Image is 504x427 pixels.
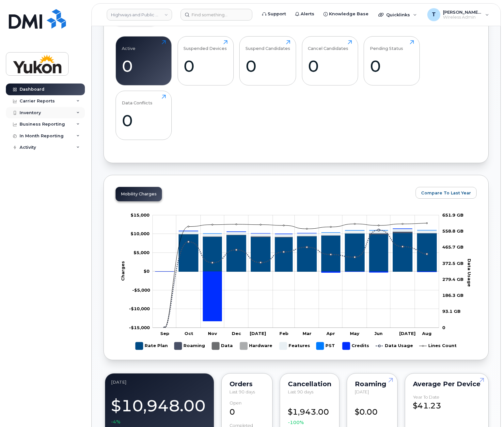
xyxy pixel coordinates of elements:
tspan: 558.8 GB [442,228,464,234]
div: 0 [308,56,352,76]
g: $0 [132,287,150,293]
tspan: Dec [232,331,241,336]
tspan: 93.1 GB [442,309,461,314]
span: Last 90 days [288,389,313,394]
g: $0 [129,306,150,311]
span: Wireless Admin [443,15,482,20]
span: -4% [111,419,120,425]
g: $0 [131,212,150,218]
tspan: Jun [374,331,383,336]
g: Rate Plan [155,233,436,271]
div: Data Conflicts [122,95,152,105]
tspan: Oct [184,331,193,336]
tspan: May [350,331,359,336]
div: $10,948.00 [111,393,208,425]
g: $0 [131,231,150,236]
tspan: 372.5 GB [442,261,464,266]
div: Suspend Candidates [245,40,290,51]
span: -100% [288,419,304,426]
tspan: $5,000 [134,250,150,255]
div: September 2025 [111,379,208,385]
g: Roaming [174,340,205,352]
tspan: 0 [442,325,445,330]
g: Credits [342,340,369,352]
div: Pending Status [370,40,403,51]
g: Rate Plan [135,340,168,352]
g: Hardware [240,340,273,352]
g: Lines Count [419,340,457,352]
div: 0 [183,56,228,76]
div: Cancel Candidates [308,40,348,51]
span: Knowledge Base [329,11,369,17]
div: Quicklinks [374,8,421,21]
span: [DATE] [355,389,369,394]
div: Suspended Devices [183,40,227,51]
a: Data Conflicts0 [122,95,166,136]
a: Suspended Devices0 [183,40,228,82]
div: Open [229,401,242,405]
button: Compare To Last Year [416,187,477,199]
tspan: Sep [160,331,169,336]
a: Cancel Candidates0 [308,40,352,82]
div: 0 [122,111,166,130]
div: Orders [229,381,264,387]
g: Chart [120,212,472,352]
tspan: Charges [120,261,125,281]
span: Support [268,11,286,17]
div: 0 [229,401,264,418]
tspan: $0 [144,268,150,274]
a: Alerts [291,8,319,21]
g: $0 [134,250,150,255]
a: Knowledge Base [319,8,373,21]
span: [PERSON_NAME].[PERSON_NAME] [443,9,482,15]
span: Alerts [301,11,314,17]
tspan: [DATE] [250,331,266,336]
a: Support [258,8,291,21]
div: Tyler.Genier [423,8,494,21]
tspan: 465.7 GB [442,245,464,250]
tspan: Data Usage [467,259,472,287]
tspan: -$15,000 [129,325,150,330]
tspan: Apr [326,331,335,336]
tspan: $15,000 [131,212,150,218]
div: 0 [245,56,290,76]
span: Quicklinks [386,12,410,17]
g: $0 [129,325,150,330]
input: Find something... [181,9,252,21]
div: $1,943.00 [288,401,331,426]
span: Compare To Last Year [421,190,471,196]
tspan: Feb [279,331,289,336]
div: Year to Date [413,395,439,400]
tspan: 186.3 GB [442,293,464,298]
tspan: $10,000 [131,231,150,236]
g: Legend [135,340,457,352]
div: Average per Device [413,381,480,387]
tspan: Aug [422,331,432,336]
g: Features [279,340,310,352]
tspan: 279.4 GB [442,277,464,282]
a: Suspend Candidates0 [245,40,290,82]
div: $41.23 [413,395,480,412]
a: Active0 [122,40,166,82]
span: Last 90 days [229,389,255,394]
tspan: -$10,000 [129,306,150,311]
div: Roaming [355,381,390,387]
tspan: Mar [303,331,311,336]
tspan: Nov [208,331,217,336]
g: Data Usage [376,340,413,352]
g: Data [212,340,233,352]
span: T [432,11,436,19]
g: PST [316,340,336,352]
tspan: [DATE] [399,331,416,336]
a: Pending Status0 [370,40,414,82]
div: $0.00 [355,401,390,418]
tspan: -$5,000 [132,287,150,293]
tspan: 651.9 GB [442,212,464,218]
div: 0 [370,56,414,76]
div: Active [122,40,135,51]
div: Cancellation [288,381,331,387]
a: Highways and Public Works (YTG) [107,9,172,21]
div: 0 [122,56,166,76]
